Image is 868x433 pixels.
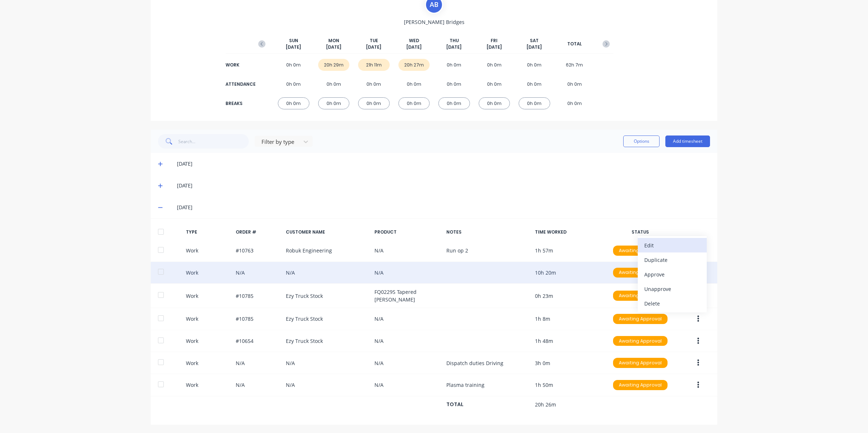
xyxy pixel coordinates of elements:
[404,18,465,26] span: [PERSON_NAME] Bridges
[487,44,502,50] span: [DATE]
[519,59,550,71] div: 0h 0m
[559,59,591,71] div: 62h 7m
[613,314,668,324] div: Awaiting Approval
[644,269,700,280] div: Approve
[438,78,470,90] div: 0h 0m
[623,135,660,147] button: Options
[479,97,510,109] div: 0h 0m
[286,44,301,50] span: [DATE]
[613,358,668,368] div: Awaiting Approval
[491,37,498,44] span: FRI
[559,97,591,109] div: 0h 0m
[177,182,710,190] div: [DATE]
[644,284,700,294] div: Unapprove
[644,298,700,309] div: Delete
[286,229,369,235] div: CUSTOMER NAME
[278,78,309,90] div: 0h 0m
[665,135,710,147] button: Add timesheet
[613,336,668,346] div: Awaiting Approval
[326,44,341,50] span: [DATE]
[530,37,539,44] span: SAT
[236,229,280,235] div: ORDER #
[613,246,668,256] div: Awaiting Approval
[178,134,249,149] input: Search...
[226,81,255,88] div: ATTENDANCE
[644,240,700,251] div: Edit
[289,37,298,44] span: SUN
[177,160,710,168] div: [DATE]
[607,229,673,235] div: STATUS
[450,37,459,44] span: THU
[479,59,510,71] div: 0h 0m
[318,78,350,90] div: 0h 0m
[613,268,668,278] div: Awaiting Approval
[644,255,700,265] div: Duplicate
[613,380,668,390] div: Awaiting Approval
[398,97,430,109] div: 0h 0m
[318,59,350,71] div: 20h 29m
[527,44,542,50] span: [DATE]
[519,78,550,90] div: 0h 0m
[358,97,390,109] div: 0h 0m
[358,78,390,90] div: 0h 0m
[328,37,339,44] span: MON
[438,97,470,109] div: 0h 0m
[186,229,230,235] div: TYPE
[398,78,430,90] div: 0h 0m
[409,37,419,44] span: WED
[519,97,550,109] div: 0h 0m
[177,203,710,211] div: [DATE]
[446,44,462,50] span: [DATE]
[438,59,470,71] div: 0h 0m
[226,100,255,107] div: BREAKS
[446,229,529,235] div: NOTES
[406,44,422,50] span: [DATE]
[366,44,381,50] span: [DATE]
[535,229,601,235] div: TIME WORKED
[398,59,430,71] div: 20h 27m
[358,59,390,71] div: 21h 11m
[567,41,582,47] span: TOTAL
[370,37,378,44] span: TUE
[226,62,255,68] div: WORK
[318,97,350,109] div: 0h 0m
[278,97,309,109] div: 0h 0m
[374,229,441,235] div: PRODUCT
[559,78,591,90] div: 0h 0m
[613,291,668,301] div: Awaiting Approval
[479,78,510,90] div: 0h 0m
[278,59,309,71] div: 0h 0m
